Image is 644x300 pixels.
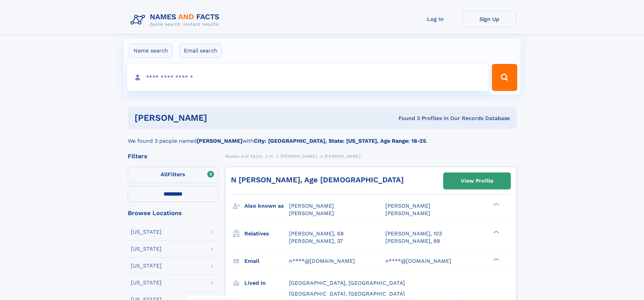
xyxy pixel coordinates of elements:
[244,228,289,239] h3: Relatives
[231,176,404,184] a: N [PERSON_NAME], Age [DEMOGRAPHIC_DATA]
[492,202,500,207] div: ❯
[131,246,162,252] div: [US_STATE]
[492,257,500,261] div: ❯
[131,229,162,235] div: [US_STATE]
[462,11,517,27] a: Sign Up
[289,230,344,237] a: [PERSON_NAME], 68
[385,237,440,245] a: [PERSON_NAME], 88
[281,154,317,159] span: [PERSON_NAME]
[385,203,430,209] span: [PERSON_NAME]
[492,64,517,91] button: Search Button
[385,210,430,216] span: [PERSON_NAME]
[180,44,222,58] label: Email search
[289,210,334,216] span: [PERSON_NAME]
[385,230,442,237] a: [PERSON_NAME], 103
[131,280,162,285] div: [US_STATE]
[127,64,489,91] input: search input
[289,291,405,297] span: [GEOGRAPHIC_DATA], [GEOGRAPHIC_DATA]
[444,173,510,189] a: View Profile
[289,237,343,245] a: [PERSON_NAME], 37
[254,138,426,144] b: City: [GEOGRAPHIC_DATA], State: [US_STATE], Age Range: 18-25
[128,210,218,216] div: Browse Locations
[244,200,289,212] h3: Also known as
[289,280,405,286] span: [GEOGRAPHIC_DATA], [GEOGRAPHIC_DATA]
[289,203,334,209] span: [PERSON_NAME]
[244,277,289,289] h3: Lived in
[128,11,225,29] img: Logo Names and Facts
[408,11,462,27] a: Log In
[129,44,172,58] label: Name search
[131,263,162,269] div: [US_STATE]
[270,152,273,160] a: H
[492,230,500,234] div: ❯
[281,152,317,160] a: [PERSON_NAME]
[135,114,303,122] h1: [PERSON_NAME]
[161,171,168,178] span: All
[128,129,517,145] div: We found 3 people named with .
[303,115,510,122] div: Found 3 Profiles In Our Records Database
[128,167,218,183] label: Filters
[225,152,262,160] a: Names and Facts
[270,154,273,159] span: H
[128,153,218,159] div: Filters
[461,173,493,189] div: View Profile
[325,154,361,159] span: [PERSON_NAME]
[244,255,289,267] h3: Email
[197,138,242,144] b: [PERSON_NAME]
